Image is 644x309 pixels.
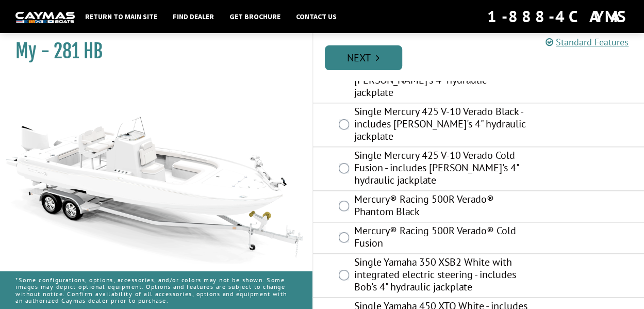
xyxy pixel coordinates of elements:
[546,36,629,48] a: Standard Features
[354,105,529,145] label: Single Mercury 425 V-10 Verado Black - includes [PERSON_NAME]'s 4" hydraulic jackplate
[15,12,75,23] img: white-logo-c9c8dbefe5ff5ceceb0f0178aa75bf4bb51f6bca0971e226c86eb53dfe498488.png
[325,45,402,70] a: Next
[168,10,219,23] a: Find Dealer
[354,193,529,220] label: Mercury® Racing 500R Verado® Phantom Black
[15,271,296,309] p: *Some configurations, options, accessories, and/or colors may not be shown. Some images may depic...
[80,10,162,23] a: Return to main site
[15,40,286,63] h1: My - 281 HB
[354,256,529,296] label: Single Yamaha 350 XSB2 White with integrated electric steering - includes Bob's 4" hydraulic jack...
[354,224,529,252] label: Mercury® Racing 500R Verado® Cold Fusion
[224,10,286,23] a: Get Brochure
[291,10,342,23] a: Contact Us
[487,5,629,28] div: 1-888-4CAYMAS
[354,149,529,189] label: Single Mercury 425 V-10 Verado Cold Fusion - includes [PERSON_NAME]'s 4" hydraulic jackplate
